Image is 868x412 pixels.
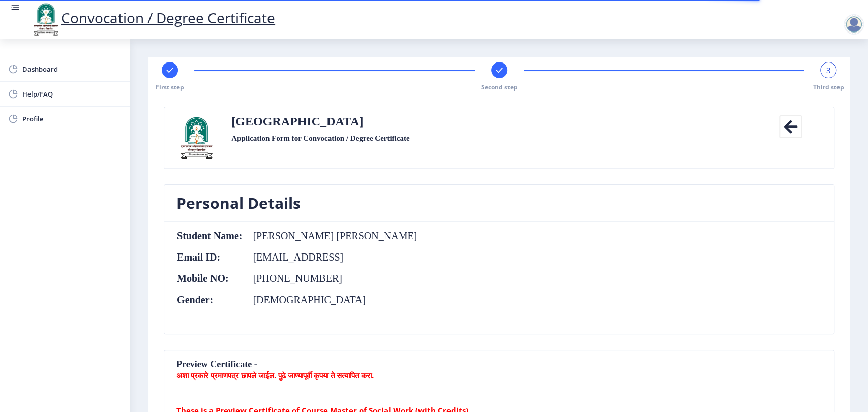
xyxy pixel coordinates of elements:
[22,63,122,75] span: Dashboard
[243,230,417,241] td: [PERSON_NAME] [PERSON_NAME]
[779,115,802,138] i: Back
[22,113,122,125] span: Profile
[243,273,417,284] td: [PHONE_NUMBER]
[31,2,61,37] img: logo
[176,370,374,381] b: अशा प्रकारे प्रमाणपत्र छापले जाईल. पुढे जाण्यापूर्वी कृपया ते सत्यापित करा.
[22,88,122,100] span: Help/FAQ
[31,8,275,27] a: Convocation / Degree Certificate
[176,251,243,263] th: Email ID:
[176,230,243,241] th: Student Name:
[176,273,243,284] th: Mobile NO:
[231,132,409,144] label: Application Form for Convocation / Degree Certificate
[481,83,518,91] span: Second step
[231,115,363,128] label: [GEOGRAPHIC_DATA]
[243,294,417,305] td: [DEMOGRAPHIC_DATA]
[164,350,834,397] nb-card-header: Preview Certificate -
[176,193,301,213] h3: Personal Details
[176,294,243,305] th: Gender:
[243,251,417,263] td: [EMAIL_ADDRESS]
[813,83,844,91] span: Third step
[156,83,184,91] span: First step
[826,65,831,75] span: 3
[176,115,216,160] img: sulogo.png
